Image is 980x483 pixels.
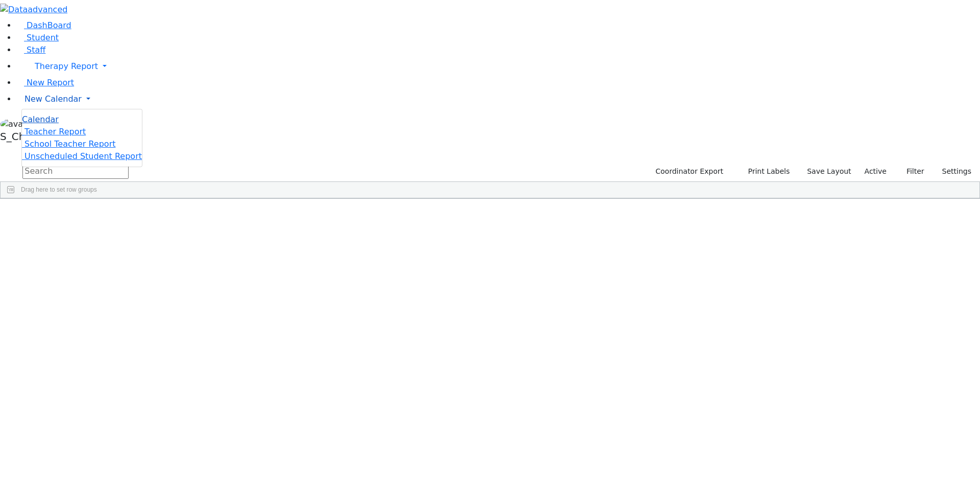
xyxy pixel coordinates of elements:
[27,78,74,87] span: New Report
[22,127,86,136] a: Teacher Report
[27,45,45,55] span: Staff
[24,127,86,136] span: Teacher Report
[24,139,115,149] span: School Teacher Report
[22,114,59,124] span: Calendar
[16,45,45,55] a: Staff
[736,164,794,179] button: Print Labels
[24,151,142,161] span: Unscheduled Student Report
[16,78,74,87] a: New Report
[893,164,929,179] button: Filter
[27,33,59,42] span: Student
[22,151,142,161] a: Unscheduled Student Report
[860,164,891,179] label: Active
[16,33,59,42] a: Student
[22,164,129,179] input: Search
[21,109,142,167] ul: Therapy Report
[16,89,980,109] a: New Calendar
[16,56,980,77] a: Therapy Report
[21,186,97,193] span: Drag here to set row groups
[16,20,71,30] a: DashBoard
[802,164,855,179] button: Save Layout
[22,139,115,149] a: School Teacher Report
[929,164,976,179] button: Settings
[649,164,728,179] button: Coordinator Export
[22,113,59,126] a: Calendar
[24,94,82,104] span: New Calendar
[35,61,98,71] span: Therapy Report
[27,20,71,30] span: DashBoard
